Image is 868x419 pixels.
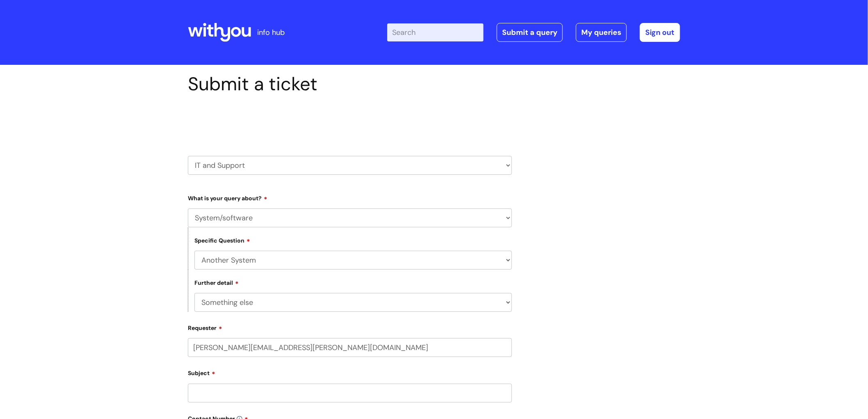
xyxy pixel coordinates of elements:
label: Requester [188,322,512,332]
div: | - [387,23,680,42]
input: Email [188,338,512,357]
input: Search [387,23,484,41]
a: Sign out [640,23,680,42]
h2: Select issue type [188,114,512,129]
label: Specific Question [194,236,250,244]
h1: Submit a ticket [188,73,512,95]
a: Submit a query [497,23,563,42]
label: Further detail [194,278,239,286]
a: My queries [576,23,627,42]
p: info hub [257,26,285,39]
label: What is your query about? [188,192,512,202]
label: Subject [188,367,512,377]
